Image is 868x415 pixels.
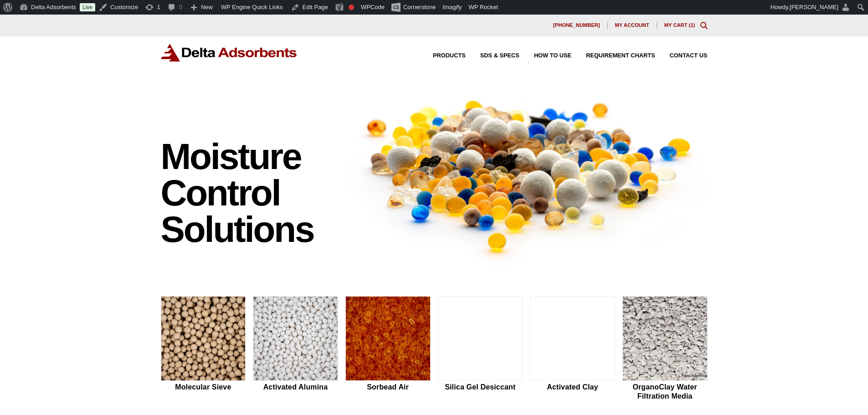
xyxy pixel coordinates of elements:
div: Focus keyphrase not set [349,5,354,10]
span: Requirement Charts [586,53,655,59]
span: Products [433,53,466,59]
span: [PHONE_NUMBER] [553,23,600,28]
a: Sorbead Air [345,296,431,402]
div: Toggle Modal Content [700,22,708,29]
h1: Moisture Control Solutions [161,138,337,248]
h2: Activated Alumina [253,383,338,391]
span: 1 [690,22,693,28]
h2: OrganoClay Water Filtration Media [622,383,708,400]
a: Requirement Charts [571,53,655,59]
span: My account [615,23,649,28]
a: How to Use [519,53,571,59]
img: Image [345,83,708,267]
a: Molecular Sieve [161,296,246,402]
a: Activated Alumina [253,296,338,402]
h2: Activated Clay [530,383,615,391]
a: Silica Gel Desiccant [438,296,523,402]
img: Delta Adsorbents [161,44,298,61]
a: My Cart (1) [664,22,695,28]
a: My account [608,22,657,29]
span: How to Use [534,53,571,59]
h2: Silica Gel Desiccant [438,383,523,391]
a: Contact Us [655,53,708,59]
a: Live [80,3,95,11]
a: [PHONE_NUMBER] [546,22,608,29]
h2: Molecular Sieve [161,383,246,391]
h2: Sorbead Air [345,383,431,391]
span: [PERSON_NAME] [790,4,838,10]
a: Activated Clay [530,296,615,402]
a: Products [418,53,466,59]
a: SDS & SPECS [466,53,519,59]
span: Contact Us [670,53,708,59]
span: SDS & SPECS [480,53,519,59]
a: OrganoClay Water Filtration Media [622,296,708,402]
